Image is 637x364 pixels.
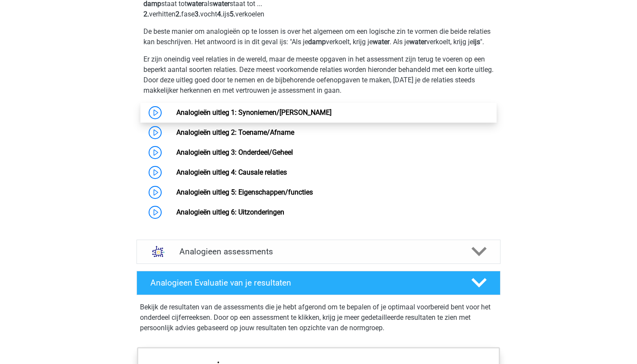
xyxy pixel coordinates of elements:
[409,38,426,46] b: water
[176,208,284,216] a: Analogieën uitleg 6: Uitzonderingen
[176,128,294,136] a: Analogieën uitleg 2: Toename/Afname
[217,10,223,18] b: 4.
[176,108,331,117] a: Analogieën uitleg 1: Synoniemen/[PERSON_NAME]
[140,302,497,333] p: Bekijk de resultaten van de assessments die je hebt afgerond om te bepalen of je optimaal voorber...
[133,271,504,295] a: Analogieen Evaluatie van je resultaten
[143,54,494,96] p: Er zijn oneindig veel relaties in de wereld, maar de meeste opgaven in het assessment zijn terug ...
[473,38,480,46] b: ijs
[308,38,326,46] b: damp
[176,188,313,196] a: Analogieën uitleg 5: Eigenschappen/functies
[175,10,181,18] b: 2.
[150,278,458,288] h4: Analogieen Evaluatie van je resultaten
[195,10,200,18] b: 3.
[176,148,293,156] a: Analogieën uitleg 3: Onderdeel/Geheel
[143,10,149,18] b: 2.
[373,38,390,46] b: water
[179,247,458,257] h4: Analogieen assessments
[147,240,169,263] img: analogieen assessments
[230,10,235,18] b: 5.
[143,26,494,47] p: De beste manier om analogieën op te lossen is over het algemeen om een logische zin te vormen die...
[176,168,287,176] a: Analogieën uitleg 4: Causale relaties
[133,240,504,264] a: assessments Analogieen assessments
